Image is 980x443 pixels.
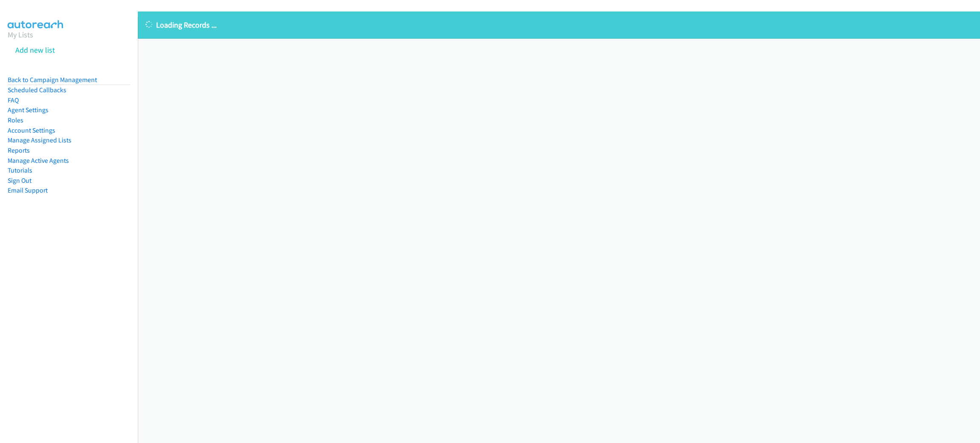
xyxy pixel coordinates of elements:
a: My Lists [8,30,33,40]
a: Reports [8,146,30,154]
a: Add new list [15,45,55,55]
a: Agent Settings [8,106,48,114]
a: Roles [8,116,23,124]
p: Loading Records ... [145,19,972,31]
a: Account Settings [8,126,55,134]
a: Sign Out [8,176,31,185]
a: FAQ [8,96,19,104]
a: Scheduled Callbacks [8,86,66,94]
a: Tutorials [8,166,32,174]
a: Manage Assigned Lists [8,136,71,144]
a: Email Support [8,186,48,194]
a: Manage Active Agents [8,156,69,165]
a: Back to Campaign Management [8,76,97,84]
